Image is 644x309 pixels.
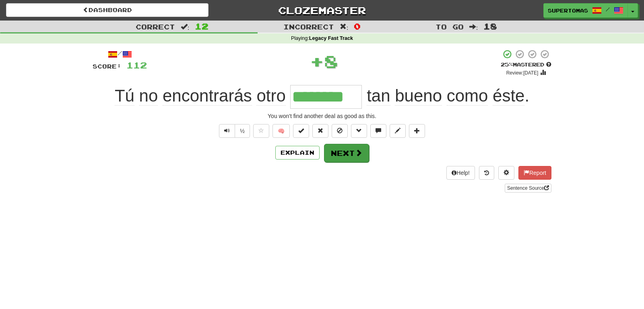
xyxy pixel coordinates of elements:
div: Text-to-speech controls [217,124,250,138]
span: : [340,23,349,30]
a: Sentence Source [505,184,551,193]
a: Dashboard [6,3,208,17]
span: To go [436,23,464,31]
button: ½ [235,124,250,138]
span: encontrarás [163,86,252,106]
a: Clozemaster [221,3,423,17]
button: Reset to 0% Mastered (alt+r) [312,124,328,138]
span: : [181,23,190,30]
a: SuperTomas / [543,3,628,18]
button: Report [518,166,551,180]
button: Explain [275,146,320,160]
button: Discuss sentence (alt+u) [370,124,386,138]
span: Incorrect [283,23,334,31]
span: 25 % [501,61,513,68]
span: + [310,49,324,73]
button: Help! [446,166,475,180]
span: 18 [483,21,497,31]
span: otro [256,86,285,106]
span: SuperTomas [548,7,588,14]
span: éste [493,86,524,106]
button: Round history (alt+y) [479,166,494,180]
span: 0 [354,21,361,31]
small: Review: [DATE] [506,70,539,76]
span: Score: [93,63,122,70]
span: . [362,86,529,106]
span: no [139,86,158,106]
span: bueno [395,86,442,106]
span: 112 [126,60,147,70]
button: Set this sentence to 100% Mastered (alt+m) [293,124,309,138]
button: Edit sentence (alt+d) [390,124,406,138]
button: Next [324,144,369,162]
strong: Legacy Fast Track [309,35,353,41]
span: 8 [324,51,338,71]
span: como [447,86,488,106]
span: 12 [195,21,208,31]
button: Play sentence audio (ctl+space) [219,124,235,138]
button: Add to collection (alt+a) [409,124,425,138]
span: Tú [115,86,134,106]
span: tan [367,86,390,106]
div: Mastered [501,61,551,68]
div: You won't find another deal as good as this. [93,112,551,120]
span: : [469,23,478,30]
div: / [93,49,147,59]
button: Grammar (alt+g) [351,124,367,138]
button: 🧠 [272,124,290,138]
span: / [606,6,610,12]
span: Correct [136,23,175,31]
button: Favorite sentence (alt+f) [253,124,269,138]
button: Ignore sentence (alt+i) [332,124,348,138]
